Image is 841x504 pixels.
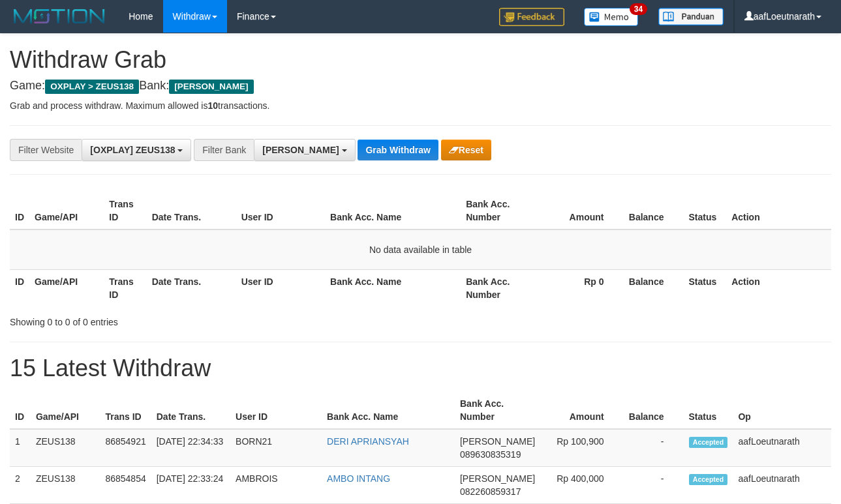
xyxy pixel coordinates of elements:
[327,436,409,447] a: DERI APRIANSYAH
[733,467,831,504] td: aafLoeutnarath
[624,269,684,306] th: Balance
[441,140,491,160] button: Reset
[624,392,684,429] th: Balance
[624,192,684,230] th: Balance
[10,47,831,73] h1: Withdraw Grab
[147,269,236,306] th: Date Trans.
[104,192,146,230] th: Trans ID
[10,7,109,26] img: MOTION_logo.png
[540,392,623,429] th: Amount
[455,392,540,429] th: Bank Acc. Number
[10,269,29,306] th: ID
[689,474,728,485] span: Accepted
[535,269,624,306] th: Rp 0
[460,436,535,447] span: [PERSON_NAME]
[683,192,726,230] th: Status
[689,437,728,448] span: Accepted
[230,392,322,429] th: User ID
[499,8,564,26] img: Feedback.jpg
[10,310,341,329] div: Showing 0 to 0 of 0 entries
[658,8,724,25] img: panduan.png
[461,192,535,230] th: Bank Acc. Number
[151,467,230,504] td: [DATE] 22:33:24
[151,392,230,429] th: Date Trans.
[10,429,31,467] td: 1
[207,100,218,111] strong: 10
[236,192,325,230] th: User ID
[236,269,325,306] th: User ID
[322,392,455,429] th: Bank Acc. Name
[10,392,31,429] th: ID
[624,467,684,504] td: -
[10,192,29,230] th: ID
[540,429,623,467] td: Rp 100,900
[624,429,684,467] td: -
[325,192,461,230] th: Bank Acc. Name
[358,140,438,160] button: Grab Withdraw
[683,269,726,306] th: Status
[327,473,390,484] a: AMBO INTANG
[726,269,831,306] th: Action
[82,139,191,161] button: [OXPLAY] ZEUS138
[90,145,175,155] span: [OXPLAY] ZEUS138
[100,392,151,429] th: Trans ID
[733,392,831,429] th: Op
[540,467,623,504] td: Rp 400,000
[100,467,151,504] td: 86854854
[29,192,104,230] th: Game/API
[254,139,355,161] button: [PERSON_NAME]
[29,269,104,306] th: Game/API
[31,429,100,467] td: ZEUS138
[100,429,151,467] td: 86854921
[230,467,322,504] td: AMBROIS
[10,355,831,381] h1: 15 Latest Withdraw
[733,429,831,467] td: aafLoeutnarath
[460,473,535,484] span: [PERSON_NAME]
[31,467,100,504] td: ZEUS138
[460,486,521,497] span: Copy 082260859317 to clipboard
[194,139,254,161] div: Filter Bank
[10,467,31,504] td: 2
[535,192,624,230] th: Amount
[10,139,82,161] div: Filter Website
[460,449,521,460] span: Copy 089630835319 to clipboard
[45,80,139,94] span: OXPLAY > ZEUS138
[10,230,831,270] td: No data available in table
[325,269,461,306] th: Bank Acc. Name
[10,80,831,93] h4: Game: Bank:
[584,8,639,26] img: Button%20Memo.svg
[684,392,733,429] th: Status
[10,99,831,112] p: Grab and process withdraw. Maximum allowed is transactions.
[31,392,100,429] th: Game/API
[230,429,322,467] td: BORN21
[147,192,236,230] th: Date Trans.
[262,145,339,155] span: [PERSON_NAME]
[630,3,647,15] span: 34
[726,192,831,230] th: Action
[169,80,253,94] span: [PERSON_NAME]
[104,269,146,306] th: Trans ID
[151,429,230,467] td: [DATE] 22:34:33
[461,269,535,306] th: Bank Acc. Number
